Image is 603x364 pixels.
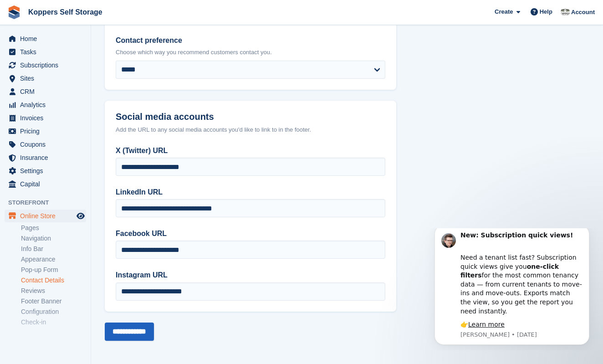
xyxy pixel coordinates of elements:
a: Footer Banner [21,297,86,306]
span: Invoices [20,112,75,124]
label: X (Twitter) URL [116,145,385,156]
a: Navigation [21,234,86,243]
a: menu [5,138,86,151]
span: Online Store [20,210,75,222]
b: New: Subscription quick views! [40,3,152,10]
p: Choose which way you recommend customers contact you. [116,48,385,57]
label: Facebook URL [116,228,385,239]
div: Message content [40,3,162,101]
span: Tasks [20,46,75,58]
span: Insurance [20,151,75,164]
a: Pages [21,224,86,232]
a: menu [5,32,86,45]
a: menu [5,85,86,98]
span: Pricing [20,125,75,138]
a: Contact Details [21,276,86,285]
span: Capital [20,178,75,190]
a: menu [5,112,86,124]
label: LinkedIn URL [116,187,385,198]
span: CRM [20,85,75,98]
span: Storefront [8,198,91,207]
img: Frazer McFadden [561,7,570,16]
a: menu [5,125,86,138]
a: menu [5,210,86,222]
a: Info Bar [21,245,86,253]
a: Learn more [47,92,84,100]
a: menu [5,98,86,111]
a: Preview store [75,210,86,221]
div: 👉 [40,92,162,101]
a: Check-in [21,318,86,327]
h2: Social media accounts [116,112,385,122]
span: Create [495,7,513,16]
a: menu [5,72,86,85]
a: Configuration [21,308,86,316]
span: Account [571,8,595,17]
span: Home [20,32,75,45]
a: menu [5,164,86,177]
iframe: Intercom notifications message [421,228,603,350]
div: Add the URL to any social media accounts you'd like to link to in the footer. [116,125,385,134]
label: Instagram URL [116,270,385,281]
a: menu [5,59,86,72]
label: Contact preference [116,35,385,46]
img: Profile image for Steven [20,5,35,20]
a: Appearance [21,255,86,264]
a: Pop-up Form [21,266,86,274]
div: Need a tenant list fast? Subscription quick views give you for the most common tenancy data — fro... [40,16,162,87]
a: Reviews [21,287,86,295]
a: menu [5,46,86,58]
span: Subscriptions [20,59,75,72]
span: Sites [20,72,75,85]
p: Message from Steven, sent 1w ago [40,103,162,111]
a: menu [5,151,86,164]
span: Help [540,7,552,16]
a: Koppers Self Storage [25,5,106,20]
a: menu [5,178,86,190]
span: Settings [20,164,75,177]
img: stora-icon-8386f47178a22dfd0bd8f6a31ec36ba5ce8667c1dd55bd0f319d3a0aa187defe.svg [7,5,21,19]
span: Coupons [20,138,75,151]
span: Analytics [20,98,75,111]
